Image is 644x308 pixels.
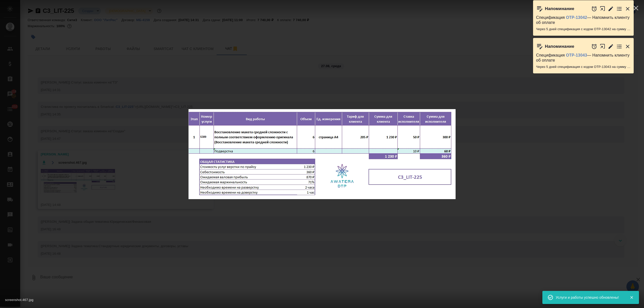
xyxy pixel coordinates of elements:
[188,109,456,199] img: screenshot.467.jpg
[556,295,622,300] div: Услуги и работы успешно обновлены!
[600,41,606,52] button: Открыть в новой вкладке
[536,64,631,69] p: Через 5 дней спецификация с кодом OTP-13043 на сумму 5194.56 RUB будет просрочена
[536,27,631,32] p: Через 5 дней спецификация с кодом OTP-13042 на сумму 2916 RUB будет просрочена
[616,43,622,50] button: Перейти в todo
[545,6,574,11] p: Напоминание
[625,6,631,12] button: Закрыть
[591,6,597,12] button: Отложить
[626,295,637,300] button: Закрыть
[616,6,622,12] button: Перейти в todo
[545,44,574,49] p: Напоминание
[600,3,606,14] button: Открыть в новой вкладке
[536,15,631,25] p: Спецификация — Напомнить клиенту об оплате
[566,15,587,20] a: OTP-13042
[5,298,33,302] span: screenshot.467.jpg
[591,43,597,50] button: Отложить
[625,43,631,50] button: Закрыть
[608,6,614,12] button: Редактировать
[536,53,631,63] p: Спецификация — Напомнить клиенту об оплате
[608,43,614,50] button: Редактировать
[566,53,587,57] a: OTP-13043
